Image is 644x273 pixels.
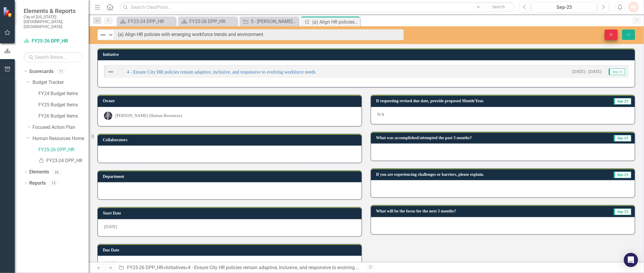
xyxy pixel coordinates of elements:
[103,174,359,179] h3: Department
[103,99,359,103] h3: Owner
[376,172,595,177] h3: If you are experiencing challenges or barriers, please explain.
[128,18,174,25] div: FY23-24 DPP_HR
[103,211,359,215] h3: Start Date
[492,4,505,9] span: Search
[189,18,236,25] div: FY25-26 DPP_HR
[32,79,89,86] a: Budget Tracker
[107,68,114,75] img: Not Defined
[52,170,61,175] div: 26
[38,147,89,153] a: FY25-26 DPP_HR
[376,99,595,103] h3: If requesting revised due date, provide proposed Month/Year.
[38,102,89,108] a: FY25 Budget Items
[534,4,594,11] div: Sep-25
[104,225,117,229] span: [DATE]
[115,113,182,119] div: [PERSON_NAME] (Human Resources)
[376,136,591,140] h3: What was accomplished/attempted the past 3 months?
[614,209,631,215] span: Sep-25
[24,7,83,14] span: Elements & Reports
[38,90,89,97] a: FY24 Budget Items
[3,7,13,17] img: ClearPoint Strategy
[24,14,83,29] small: City of [US_STATE][GEOGRAPHIC_DATA], [GEOGRAPHIC_DATA]
[628,2,639,12] button: KB
[32,135,89,142] a: Human Resources Home
[103,52,632,57] h3: Initiative
[127,265,163,270] a: FY25-26 DPP_HR
[188,265,390,270] a: 4 - Ensure City HR policies remain adaptive, inclusive, and responsive to evolving workforce needs
[614,98,631,105] span: Sep-25
[32,124,89,131] a: Focused Action Plan
[24,38,83,45] a: FY25-26 DPP_HR
[609,69,625,75] span: Sep-25
[104,261,117,266] span: [DATE]
[120,2,515,12] input: Search ClearPoint...
[100,31,107,38] img: Not Defined
[49,181,58,186] div: 15
[572,69,601,74] small: [DATE] - [DATE]
[114,29,404,40] input: This field is required
[127,69,316,74] a: 4 - Ensure City HR policies remain adaptive, inclusive, and responsive to evolving workforce needs
[118,264,362,271] div: » » »
[614,172,631,178] span: Sep-25
[624,253,638,267] div: Open Intercom Messenger
[251,18,297,25] div: 5 - [PERSON_NAME] a sense of belonging and inclusive leadership in the department through two or ...
[38,157,89,164] a: FY23-24 DPP_HR
[38,113,89,120] a: FY26 Budget Items
[104,112,112,120] img: Stacy Hawks
[312,18,359,26] div: (a) Align HR policies with emerging workforce trends and environment
[29,68,53,75] a: Scorecards
[29,169,49,175] a: Elements
[56,69,66,74] div: 11
[165,265,186,270] a: Initiatives
[118,18,174,25] a: FY23-24 DPP_HR
[241,18,297,25] a: 5 - [PERSON_NAME] a sense of belonging and inclusive leadership in the department through two or ...
[376,209,585,213] h3: What will be the focus for the next 3 months?
[371,107,635,124] div: N/A
[29,180,46,187] a: Reports
[24,52,83,62] input: Search Below...
[614,135,631,142] span: Sep-25
[532,2,596,12] button: Sep-25
[180,18,236,25] a: FY25-26 DPP_HR
[103,138,359,142] h3: Collaborators
[103,248,359,252] h3: Due Date
[484,3,513,11] button: Search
